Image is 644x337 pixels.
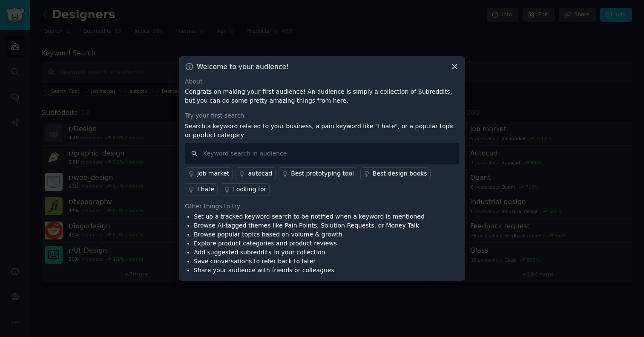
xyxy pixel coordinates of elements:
p: Search a keyword related to your business, a pain keyword like "I hate", or a popular topic or pr... [185,122,459,140]
div: Try your first search [185,111,459,120]
a: job market [185,167,233,180]
div: I hate [197,185,214,194]
a: I hate [185,183,218,196]
a: Best prototyping tool [279,167,357,180]
li: Browse AI-tagged themes like Pain Points, Solution Requests, or Money Talk [194,221,425,230]
li: Set up a tracked keyword search to be notified when a keyword is mentioned [194,212,425,221]
a: autocad [236,167,276,180]
li: Share your audience with friends or colleagues [194,266,425,275]
li: Add suggested subreddits to your collection [194,248,425,257]
div: Looking for [233,185,266,194]
li: Save conversations to refer back to later [194,257,425,266]
div: Best design books [373,169,427,178]
div: autocad [248,169,272,178]
input: Keyword search in audience [185,143,459,164]
li: Browse popular topics based on volume & growth [194,230,425,239]
div: job market [197,169,229,178]
h3: Welcome to your audience! [197,62,289,71]
div: Best prototyping tool [291,169,354,178]
div: Other things to try [185,202,459,211]
div: About [185,77,459,86]
a: Best design books [360,167,431,180]
a: Looking for [221,183,270,196]
p: Congrats on making your first audience! An audience is simply a collection of Subreddits, but you... [185,87,459,105]
li: Explore product categories and product reviews [194,239,425,248]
